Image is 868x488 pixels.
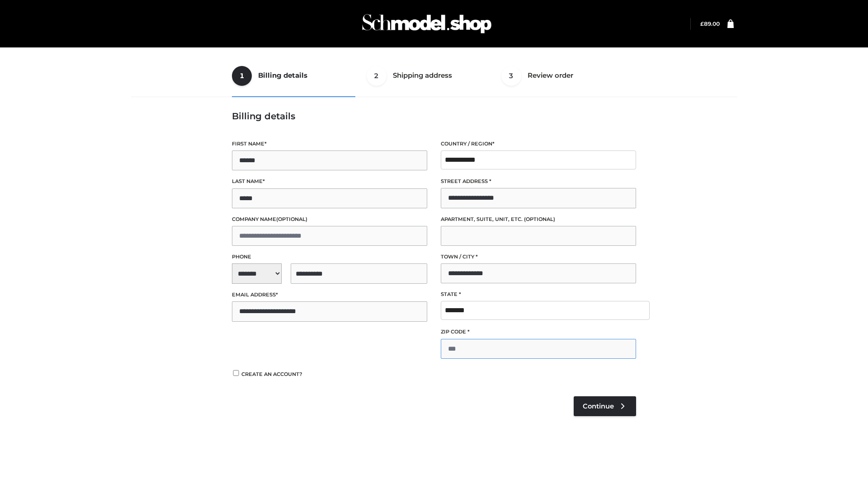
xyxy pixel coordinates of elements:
label: Town / City [441,253,636,261]
label: Last name [232,177,427,186]
span: (optional) [276,216,307,222]
span: Create an account? [241,371,302,377]
label: Street address [441,177,636,186]
label: Apartment, suite, unit, etc. [441,215,636,224]
img: Schmodel Admin 964 [359,6,495,42]
span: Continue [583,402,614,410]
label: Phone [232,253,427,261]
a: £89.00 [700,20,720,27]
a: Continue [574,396,636,416]
span: £ [700,20,704,27]
label: ZIP Code [441,328,636,336]
span: (optional) [524,216,555,222]
label: Email address [232,291,427,299]
label: First name [232,140,427,148]
label: State [441,290,636,299]
input: Create an account? [232,370,240,376]
bdi: 89.00 [700,20,720,27]
h3: Billing details [232,111,636,122]
label: Company name [232,215,427,224]
label: Country / Region [441,140,636,148]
